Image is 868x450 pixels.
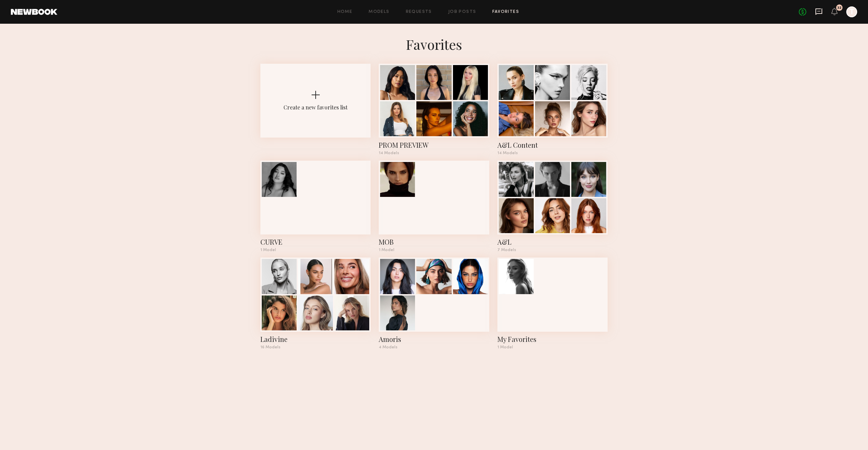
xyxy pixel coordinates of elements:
[497,345,608,349] div: 1 Model
[497,237,608,247] div: A&L
[497,248,608,252] div: 7 Models
[497,161,608,252] a: A&L7 Models
[379,64,489,155] a: PROM PREVIEW14 Models
[260,64,371,161] button: Create a new favorites list
[260,258,371,349] a: Ladivine16 Models
[379,237,489,247] div: MOB
[837,6,842,10] div: 32
[406,10,432,14] a: Requests
[497,140,608,150] div: A&L Content
[260,345,371,349] div: 16 Models
[260,237,371,247] div: CURVE
[492,10,519,14] a: Favorites
[379,151,489,155] div: 14 Models
[379,140,489,150] div: PROM PREVIEW
[260,334,371,344] div: Ladivine
[260,161,371,252] a: CURVE1 Model
[379,345,489,349] div: 4 Models
[379,258,489,349] a: Amoris4 Models
[337,10,353,14] a: Home
[497,258,608,349] a: My Favorites1 Model
[379,334,489,344] div: Amoris
[379,161,489,252] a: MOB1 Model
[283,104,348,111] div: Create a new favorites list
[260,248,371,252] div: 1 Model
[369,10,389,14] a: Models
[846,6,857,17] a: T
[497,64,608,155] a: A&L Content14 Models
[497,151,608,155] div: 14 Models
[448,10,476,14] a: Job Posts
[497,334,608,344] div: My Favorites
[379,248,489,252] div: 1 Model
